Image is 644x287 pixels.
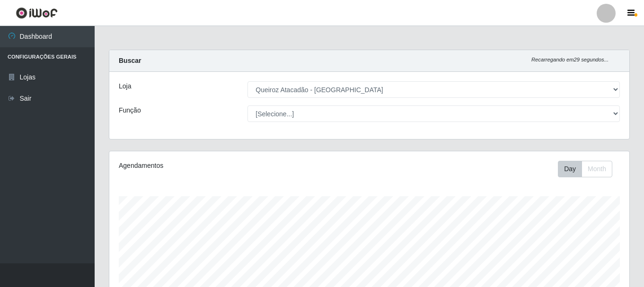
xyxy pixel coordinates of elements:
[558,161,620,177] div: Toolbar with button groups
[558,161,582,177] button: Day
[119,81,131,91] label: Loja
[16,7,58,19] img: CoreUI Logo
[119,105,141,115] label: Função
[558,161,612,177] div: First group
[119,161,319,171] div: Agendamentos
[531,57,609,62] i: Recarregando em 29 segundos...
[119,57,141,64] strong: Buscar
[582,161,612,177] button: Month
